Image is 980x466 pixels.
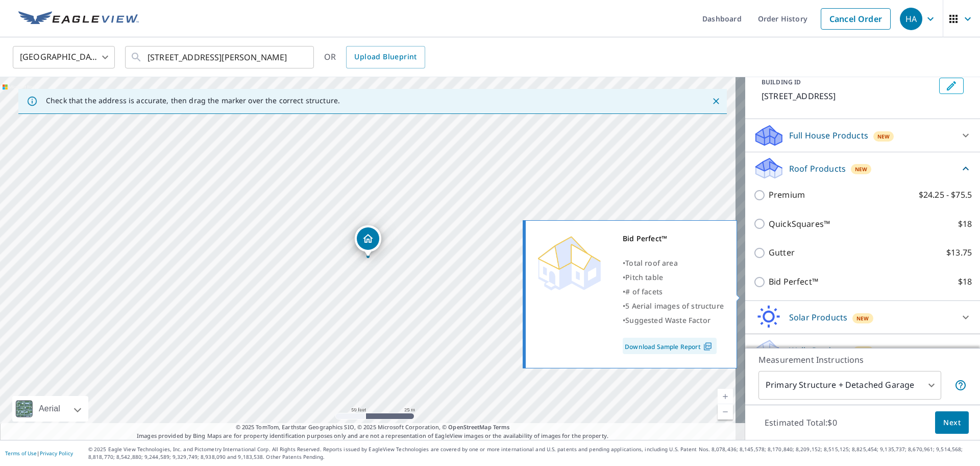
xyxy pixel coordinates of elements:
[623,270,724,285] div: •
[355,225,381,257] div: Dropped pin, building 1, Residential property, 6897 Heatherbrook Dr Lakeland, FL 33809
[789,311,847,323] p: Solar Products
[935,411,969,434] button: Next
[623,313,724,328] div: •
[958,218,972,230] p: $18
[148,43,293,72] input: Search by address or latitude-longitude
[943,416,961,429] span: Next
[5,450,37,457] a: Terms of Use
[625,258,678,268] span: Total roof area
[753,305,972,330] div: Solar ProductsNew
[900,8,922,30] div: HA
[758,354,967,366] p: Measurement Instructions
[762,90,935,102] p: [STREET_ADDRESS]
[756,411,845,434] p: Estimated Total: $0
[46,96,340,105] p: Check that the address is accurate, then drag the marker over the correct structure.
[954,379,967,391] span: Your report will include the primary structure and a detached garage if one exists.
[762,78,801,86] p: BUILDING ID
[346,46,425,68] a: Upload Blueprint
[623,256,724,270] div: •
[769,189,805,201] p: Premium
[718,389,733,404] a: Current Level 19, Zoom In
[623,285,724,299] div: •
[623,299,724,313] div: •
[856,314,869,322] span: New
[821,8,891,30] a: Cancel Order
[769,218,830,230] p: QuickSquares™
[701,342,715,351] img: Pdf Icon
[12,396,88,422] div: Aerial
[769,246,795,259] p: Gutter
[877,132,890,141] span: New
[789,162,846,175] p: Roof Products
[939,78,964,94] button: Edit building 1
[354,51,416,63] span: Upload Blueprint
[88,446,975,461] p: © 2025 Eagle View Technologies, Inc. and Pictometry International Corp. All Rights Reserved. Repo...
[493,423,510,431] a: Terms
[946,246,972,259] p: $13.75
[769,275,818,288] p: Bid Perfect™
[625,301,724,311] span: 5 Aerial images of structure
[753,123,972,148] div: Full House ProductsNew
[718,404,733,420] a: Current Level 19, Zoom Out
[623,338,717,354] a: Download Sample Report
[753,338,972,363] div: Walls ProductsNew
[5,450,73,456] p: |
[625,287,663,296] span: # of facets
[36,396,63,422] div: Aerial
[919,189,972,201] p: $24.25 - $75.5
[623,231,724,246] div: Bid Perfect™
[18,11,139,27] img: EV Logo
[625,315,710,325] span: Suggested Waste Factor
[324,46,425,68] div: OR
[758,371,941,400] div: Primary Structure + Detached Garage
[789,344,848,357] p: Walls Products
[958,275,972,288] p: $18
[709,95,723,108] button: Close
[625,272,663,282] span: Pitch table
[448,423,491,431] a: OpenStreetMap
[855,165,868,173] span: New
[13,43,115,72] div: [GEOGRAPHIC_DATA]
[789,129,868,142] p: Full House Products
[236,423,510,432] span: © 2025 TomTom, Earthstar Geographics SIO, © 2025 Microsoft Corporation, ©
[533,231,605,293] img: Premium
[40,450,73,457] a: Privacy Policy
[753,156,972,180] div: Roof ProductsNew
